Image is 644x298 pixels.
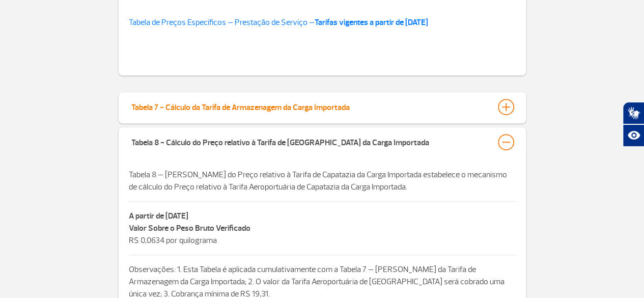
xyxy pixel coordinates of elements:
[129,223,250,233] strong: Valor Sobre o Peso Bruto Verificado
[131,133,514,151] button: Tabela 8 - Cálculo do Preço relativo à Tarifa de [GEOGRAPHIC_DATA] da Carga Importada
[131,99,350,113] div: Tabela 7 - Cálculo da Tarifa de Armazenagem da Carga Importada
[623,102,644,147] div: Plugin de acessibilidade da Hand Talk.
[623,102,644,124] button: Abrir tradutor de língua de sinais.
[623,124,644,147] button: Abrir recursos assistivos.
[129,222,516,247] p: R$ 0,0634 por quilograma
[315,17,428,28] strong: Tarifas vigentes a partir de [DATE]
[129,169,516,193] p: Tabela 8 – [PERSON_NAME] do Preço relativo à Tarifa de Capatazia da Carga Importada estabelece o ...
[129,211,188,221] strong: A partir de [DATE]
[131,98,514,116] button: Tabela 7 - Cálculo da Tarifa de Armazenagem da Carga Importada
[129,17,428,28] a: Tabela de Preços Específicos – Prestação de Serviço –Tarifas vigentes a partir de [DATE]
[131,134,429,148] div: Tabela 8 - Cálculo do Preço relativo à Tarifa de [GEOGRAPHIC_DATA] da Carga Importada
